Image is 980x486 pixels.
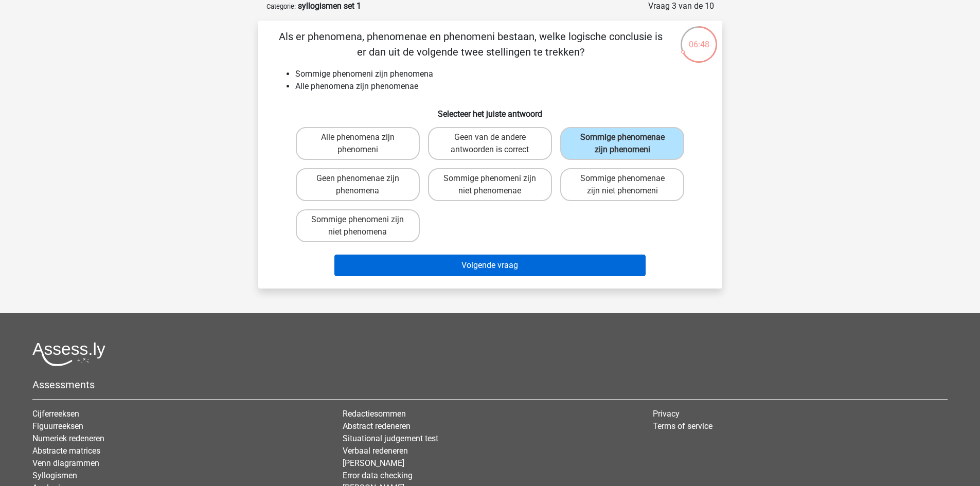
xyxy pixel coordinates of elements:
[653,409,680,419] a: Privacy
[32,342,105,366] img: Assessly logo
[428,168,552,201] label: Sommige phenomeni zijn niet phenomenae
[32,379,948,391] h5: Assessments
[560,168,684,201] label: Sommige phenomenae zijn niet phenomeni
[296,209,420,242] label: Sommige phenomeni zijn niet phenomena
[680,25,718,51] div: 06:48
[32,471,77,480] a: Syllogismen
[32,409,79,419] a: Cijferreeksen
[334,255,646,276] button: Volgende vraag
[343,446,408,456] a: Verbaal redeneren
[343,458,404,468] a: [PERSON_NAME]
[298,1,361,11] strong: syllogismen set 1
[266,3,296,10] small: Categorie:
[32,434,104,443] a: Numeriek redeneren
[560,127,684,160] label: Sommige phenomenae zijn phenomeni
[32,446,100,456] a: Abstracte matrices
[295,68,706,80] li: Sommige phenomeni zijn phenomena
[295,80,706,93] li: Alle phenomena zijn phenomenae
[32,458,99,468] a: Venn diagrammen
[32,421,83,431] a: Figuurreeksen
[653,421,712,431] a: Terms of service
[275,101,706,119] h6: Selecteer het juiste antwoord
[343,409,406,419] a: Redactiesommen
[296,168,420,201] label: Geen phenomenae zijn phenomena
[343,471,413,480] a: Error data checking
[296,127,420,160] label: Alle phenomena zijn phenomeni
[343,421,411,431] a: Abstract redeneren
[343,434,438,443] a: Situational judgement test
[275,29,667,60] p: Als er phenomena, phenomenae en phenomeni bestaan, welke logische conclusie is er dan uit de volg...
[428,127,552,160] label: Geen van de andere antwoorden is correct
